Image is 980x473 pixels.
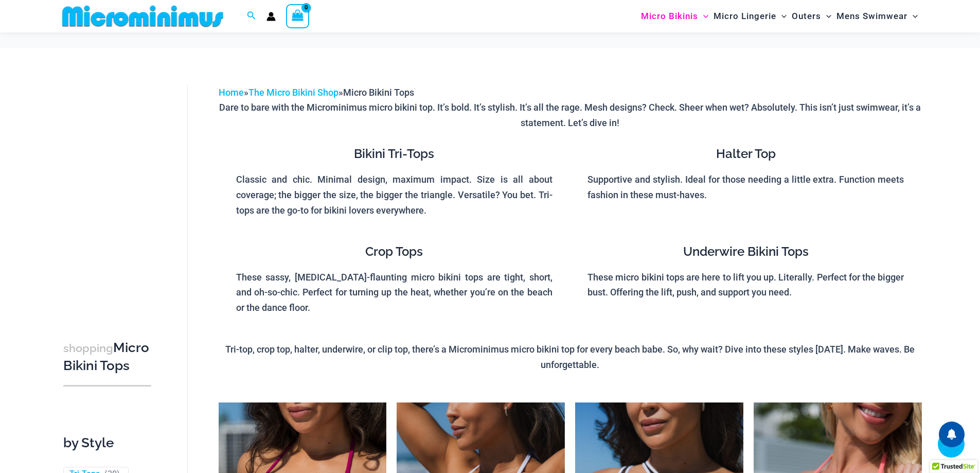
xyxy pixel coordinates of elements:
h4: Bikini Tri-Tops [236,147,553,162]
a: Mens SwimwearMenu ToggleMenu Toggle [834,3,920,29]
span: Menu Toggle [907,3,918,29]
p: Dare to bare with the Microminimus micro bikini top. It’s bold. It’s stylish. It’s all the rage. ... [219,100,922,130]
a: Micro LingerieMenu ToggleMenu Toggle [711,3,789,29]
span: » » [219,87,414,98]
p: Supportive and stylish. Ideal for those needing a little extra. Function meets fashion in these m... [587,172,904,202]
p: These micro bikini tops are here to lift you up. Literally. Perfect for the bigger bust. Offering... [587,270,904,300]
h4: Underwire Bikini Tops [587,244,904,259]
p: Tri-top, crop top, halter, underwire, or clip top, there’s a Microminimus micro bikini top for ev... [219,342,922,372]
p: These sassy, [MEDICAL_DATA]-flaunting micro bikini tops are tight, short, and oh-so-chic. Perfect... [236,270,553,316]
nav: Site Navigation [637,2,922,31]
span: shopping [63,342,113,355]
span: Menu Toggle [821,3,831,29]
a: Home [219,87,244,98]
span: Micro Bikinis [641,3,698,29]
div: by Style [63,435,151,451]
h4: Crop Tops [236,244,553,259]
p: Classic and chic. Minimal design, maximum impact. Size is all about coverage; the bigger the size... [236,172,553,218]
a: OutersMenu ToggleMenu Toggle [789,3,834,29]
span: Menu Toggle [698,3,708,29]
a: Search icon link [247,10,256,23]
span: Menu Toggle [776,3,787,29]
a: View Shopping Cart, empty [286,4,310,28]
h3: Micro Bikini Tops [63,339,151,375]
a: Micro BikinisMenu ToggleMenu Toggle [638,3,711,29]
img: MM SHOP LOGO FLAT [58,5,227,28]
a: Account icon link [266,12,276,21]
span: Mens Swimwear [836,3,907,29]
span: Micro Bikini Tops [343,87,414,98]
iframe: TrustedSite Certified [63,107,156,312]
span: Micro Lingerie [714,3,776,29]
h4: Halter Top [587,147,904,162]
span: Outers [792,3,821,29]
a: The Micro Bikini Shop [248,87,338,98]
